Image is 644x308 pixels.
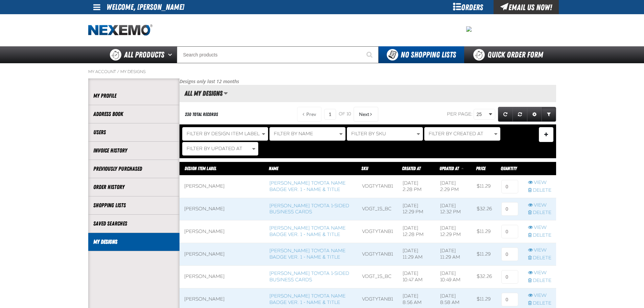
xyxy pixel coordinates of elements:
[357,198,398,220] td: VDGT_1S_BC
[359,112,369,117] span: Next Page
[93,202,174,209] a: Shopping Lists
[528,300,551,307] a: Delete row action
[439,166,459,171] span: Updated At
[402,166,421,171] a: Created At
[435,220,472,243] td: [DATE] 12:29 PM
[180,78,556,85] p: Designs only last 12 months
[528,202,551,209] a: View row action
[187,146,242,151] span: Filter By Updated At
[117,69,119,74] span: /
[88,69,116,74] a: My Account
[528,278,551,284] a: Delete row action
[542,107,556,122] a: Expand or Collapse Grid Filters
[185,111,218,118] div: 230 total records
[398,243,435,266] td: [DATE] 11:29 AM
[501,247,518,261] input: 0
[512,107,527,122] a: Reset grid action
[269,127,345,141] button: Filter By Name
[93,165,174,173] a: Previously Purchased
[477,111,487,118] span: 25
[447,111,473,117] span: Per page:
[398,198,435,220] td: [DATE] 12:29 PM
[269,225,345,237] a: [PERSON_NAME] Toyota Name Badge Ver. 1 - Name & Title
[274,131,313,137] span: Filter By Name
[528,270,551,276] a: View row action
[464,46,556,63] a: Quick Order Form
[401,50,456,60] span: No Shopping Lists
[88,24,152,36] img: Nexemo logo
[177,46,379,63] input: Search
[93,238,174,246] a: My Designs
[498,107,513,122] a: Refresh grid action
[124,49,164,61] span: All Products
[424,127,500,141] button: Filter By Created At
[527,107,542,122] a: Expand or Collapse Grid Settings
[429,131,483,137] span: Filter By Created At
[528,180,551,186] a: View row action
[223,88,228,99] button: Manage grid views. Current view is All My Designs
[362,46,379,63] button: Start Searching
[180,175,265,198] td: [PERSON_NAME]
[180,265,265,288] td: [PERSON_NAME]
[269,293,345,305] a: [PERSON_NAME] Toyota Name Badge Ver. 1 - Name & Title
[435,243,472,266] td: [DATE] 11:29 AM
[435,265,472,288] td: [DATE] 10:49 AM
[339,111,351,117] span: of 10
[501,202,518,216] input: 0
[398,265,435,288] td: [DATE] 10:47 AM
[472,175,497,198] td: $11.29
[379,46,464,63] button: You do not have available Shopping Lists. Open to Create a New List
[93,147,174,155] a: Invoice History
[528,292,551,299] a: View row action
[523,162,556,175] th: Row actions
[88,69,556,74] nav: Breadcrumbs
[539,127,553,142] button: Expand or Collapse Filter Management drop-down
[439,166,460,171] a: Updated At
[324,109,336,120] input: Current page number
[93,92,174,100] a: My Profile
[187,131,260,137] span: Filter By Design Item Label
[347,127,423,141] button: Filter By SKU
[472,243,497,266] td: $11.29
[357,265,398,288] td: VDGT_1S_BC
[472,265,497,288] td: $32.26
[182,142,258,156] button: Filter By Updated At
[528,187,551,194] a: Delete row action
[528,232,551,239] a: Delete row action
[501,166,517,171] span: Quantity
[269,180,345,192] a: [PERSON_NAME] Toyota Name Badge Ver. 1 - Name & Title
[357,243,398,266] td: VDGTYTANB1
[93,220,174,228] a: Saved Searches
[361,166,368,171] a: SKU
[472,220,497,243] td: $11.29
[357,220,398,243] td: VDGTYTANB1
[120,69,146,74] a: My Designs
[435,198,472,220] td: [DATE] 12:32 PM
[166,46,177,63] button: Open All Products pages
[501,180,518,193] input: 0
[472,198,497,220] td: $32.26
[501,225,518,238] input: 0
[180,198,265,220] td: [PERSON_NAME]
[180,90,222,97] h2: All My Designs
[88,24,152,36] a: Home
[180,220,265,243] td: [PERSON_NAME]
[354,107,378,122] button: Next Page
[501,293,518,306] input: 0
[528,224,551,231] a: View row action
[435,175,472,198] td: [DATE] 2:29 PM
[528,247,551,254] a: View row action
[185,166,216,171] a: Design Item Label
[93,110,174,118] a: Address Book
[269,166,278,171] a: Name
[269,203,349,215] a: [PERSON_NAME] Toyota 1-sided Business Cards
[398,175,435,198] td: [DATE] 2:28 PM
[269,248,345,260] a: [PERSON_NAME] Toyota Name Badge Ver. 1 - Name & Title
[269,270,349,283] a: [PERSON_NAME] Toyota 1-sided Business Cards
[357,175,398,198] td: VDGTYTANB1
[501,270,518,284] input: 0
